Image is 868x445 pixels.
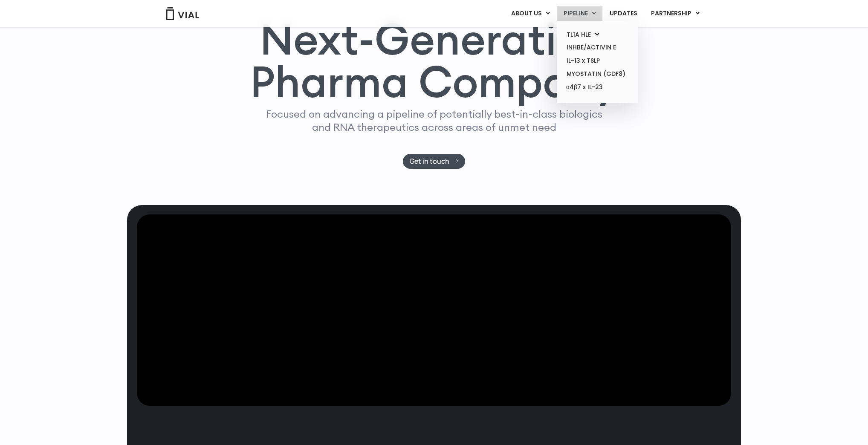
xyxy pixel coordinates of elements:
span: Get in touch [410,158,449,165]
img: Vial Logo [165,7,200,20]
a: IL-13 x TSLP [560,54,634,67]
a: UPDATES [603,6,644,21]
h1: Next-Generation Pharma Company [249,17,619,104]
a: MYOSTATIN (GDF8) [560,67,634,81]
a: ABOUT USMenu Toggle [504,6,556,21]
a: TL1A HLEMenu Toggle [560,28,634,41]
a: PARTNERSHIPMenu Toggle [644,6,706,21]
a: PIPELINEMenu Toggle [557,6,602,21]
p: Focused on advancing a pipeline of potentially best-in-class biologics and RNA therapeutics acros... [262,107,606,134]
a: α4β7 x IL-23 [560,81,634,94]
a: Get in touch [403,154,466,169]
a: INHBE/ACTIVIN E [560,41,634,54]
